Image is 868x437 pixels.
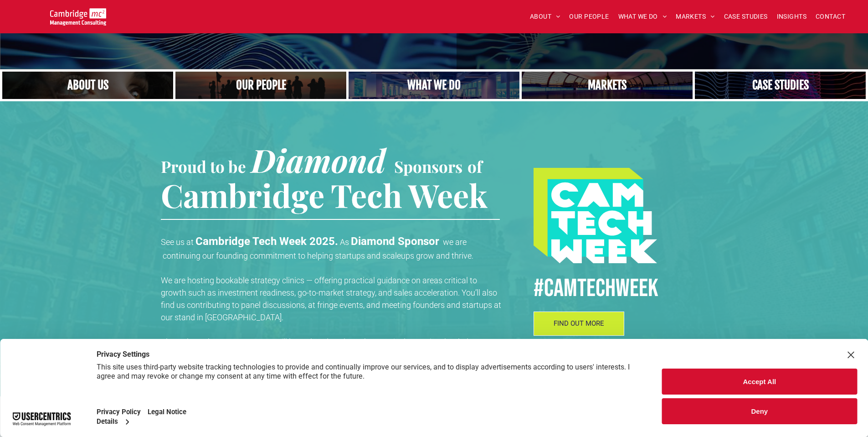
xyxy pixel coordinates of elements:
span: Sponsors [394,156,462,177]
span: Diamond [251,138,386,181]
a: WHAT WE DO [614,10,672,24]
strong: Diamond Sponsor [351,235,439,248]
span: Proud to be [161,156,246,177]
a: CONTACT [811,10,850,24]
span: #CamTECHWEEK [534,273,658,304]
a: CASE STUDIES | See an Overview of All Our Case Studies | Cambridge Management Consulting [695,72,866,99]
img: Go to Homepage [50,8,106,26]
span: of [467,156,482,177]
a: FIND OUT MORE [534,312,625,336]
strong: Cambridge Tech Week 2025. [195,235,338,248]
span: As [340,237,349,247]
a: OUR PEOPLE [565,10,613,24]
a: A yoga teacher lifting his whole body off the ground in the peacock pose [349,72,519,99]
span: Cambridge Tech Week [161,173,488,216]
span: See us at [161,237,194,247]
span: we are [443,237,467,247]
img: #CAMTECHWEEK logo, digital infrastructure [534,168,657,263]
span: We are hosting bookable strategy clinics — offering practical guidance on areas critical to growt... [161,276,501,322]
span: continuing our founding commitment to helping startups and scaleups grow and thrive. [163,251,473,260]
a: Telecoms | Decades of Experience Across Multiple Industries & Regions [522,72,693,99]
a: A crowd in silhouette at sunset, on a rise or lookout point [175,72,346,99]
a: Your Business Transformed | Cambridge Management Consulting [50,10,106,19]
a: INSIGHTS [772,10,811,24]
span: FIND OUT MORE [554,319,604,328]
span: Throughout the event, our team will be on hand to share the practical expertise that helps ambiti... [161,337,477,359]
a: MARKETS [671,10,719,24]
a: Close up of woman's face, centered on her eyes [2,72,173,99]
a: CASE STUDIES [719,10,772,24]
a: ABOUT [525,10,565,24]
